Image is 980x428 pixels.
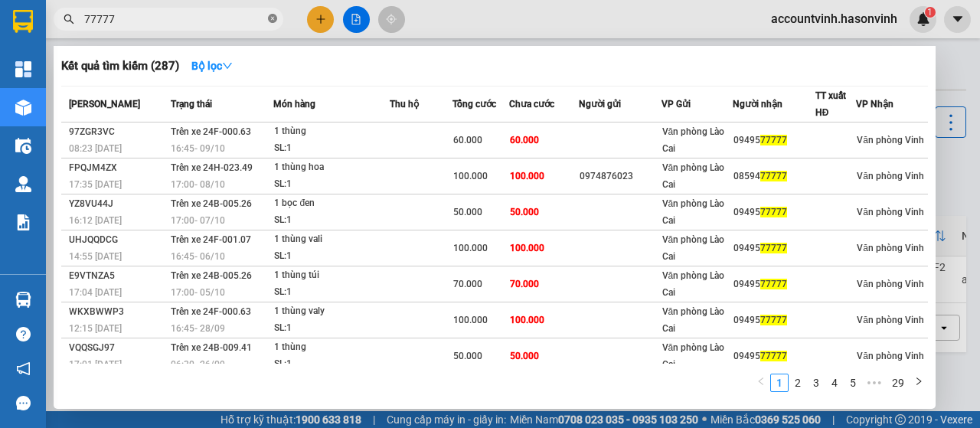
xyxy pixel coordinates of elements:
span: 60.000 [510,135,539,145]
span: 16:45 - 09/10 [171,143,225,154]
li: 3 [807,374,825,392]
div: YZ8VU44J [69,196,166,212]
span: Thu hộ [390,99,419,109]
span: Trên xe 24F-000.63 [171,306,251,317]
span: [PERSON_NAME] [69,99,140,109]
span: Văn phòng Vinh [857,171,924,181]
span: 100.000 [510,315,544,325]
h2: PM9Q3TF2 [8,109,123,135]
span: 70.000 [453,279,482,289]
div: VQQSGJ97 [69,340,166,356]
img: solution-icon [15,214,31,230]
b: [DOMAIN_NAME] [204,12,370,38]
span: Văn phòng Lào Cai [662,198,725,226]
span: 77777 [760,243,787,253]
div: 1 thùng túi [274,267,389,284]
span: Văn phòng Vinh [857,135,924,145]
div: 09495 [733,240,814,256]
span: Văn phòng Vinh [857,315,924,325]
span: Văn phòng Vinh [857,279,924,289]
a: 1 [771,374,788,391]
span: 50.000 [510,351,539,361]
div: UHJQQDCG [69,232,166,248]
span: 77777 [760,351,787,361]
li: 4 [825,374,844,392]
span: Trên xe 24F-000.63 [171,126,251,137]
span: Văn phòng Vinh [857,243,924,253]
span: 12:15 [DATE] [69,323,122,334]
span: Trên xe 24B-005.26 [171,198,252,209]
div: 1 thùng [274,123,389,140]
span: Văn phòng Lào Cai [662,162,725,190]
div: SL: 1 [274,248,389,265]
span: left [756,377,766,386]
span: Món hàng [273,99,315,109]
h3: Kết quả tìm kiếm ( 287 ) [61,58,179,74]
div: 97ZGR3VC [69,124,166,140]
span: Văn phòng Lào Cai [662,270,725,298]
span: 100.000 [453,315,488,325]
span: 16:45 - 28/09 [171,323,225,334]
span: 14:55 [DATE] [69,251,122,262]
li: 5 [844,374,862,392]
button: right [910,374,928,392]
span: 100.000 [453,171,488,181]
li: Next Page [910,374,928,392]
span: Văn phòng Lào Cai [662,306,725,334]
button: left [752,374,770,392]
span: 77777 [760,279,787,289]
div: 09495 [733,132,814,149]
span: search [64,14,74,25]
span: down [222,60,233,71]
span: Trạng thái [171,99,212,109]
span: Chưa cước [509,99,554,109]
span: 16:12 [DATE] [69,215,122,226]
li: 1 [770,374,789,392]
span: Văn phòng Lào Cai [662,342,725,370]
div: WKXBWWP3 [69,304,166,320]
span: 77777 [760,315,787,325]
a: 2 [789,374,806,391]
div: 0974876023 [580,168,660,185]
span: 60.000 [453,135,482,145]
span: close-circle [268,12,277,27]
span: 06:30 - 26/09 [171,359,225,370]
span: TT xuất HĐ [815,90,846,118]
span: 16:45 - 06/10 [171,251,225,262]
div: SL: 1 [274,212,389,229]
span: 50.000 [453,207,482,217]
span: Tổng cước [452,99,496,109]
span: ••• [862,374,887,392]
div: 09495 [733,276,814,292]
span: VP Gửi [661,99,691,109]
li: 29 [887,374,910,392]
span: 50.000 [510,207,539,217]
span: 77777 [760,135,787,145]
span: question-circle [16,327,31,341]
span: right [914,377,923,386]
li: 2 [789,374,807,392]
img: warehouse-icon [15,292,31,308]
div: SL: 1 [274,284,389,301]
div: 09495 [733,312,814,328]
div: E9VTNZA5 [69,268,166,284]
input: Tìm tên, số ĐT hoặc mã đơn [84,11,265,28]
div: 1 thùng hoa [274,159,389,176]
span: 17:35 [DATE] [69,179,122,190]
div: 1 thùng vali [274,231,389,248]
div: FPQJM4ZX [69,160,166,176]
span: close-circle [268,14,277,23]
span: 70.000 [510,279,539,289]
span: message [16,396,31,410]
div: 09495 [733,204,814,221]
img: dashboard-icon [15,61,31,77]
span: 100.000 [510,243,544,253]
a: 3 [808,374,825,391]
span: 100.000 [510,171,544,181]
span: Người gửi [579,99,621,109]
span: Người nhận [733,99,782,109]
div: 09495 [733,348,814,364]
img: warehouse-icon [15,176,31,192]
img: warehouse-icon [15,138,31,154]
a: 29 [887,374,909,391]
